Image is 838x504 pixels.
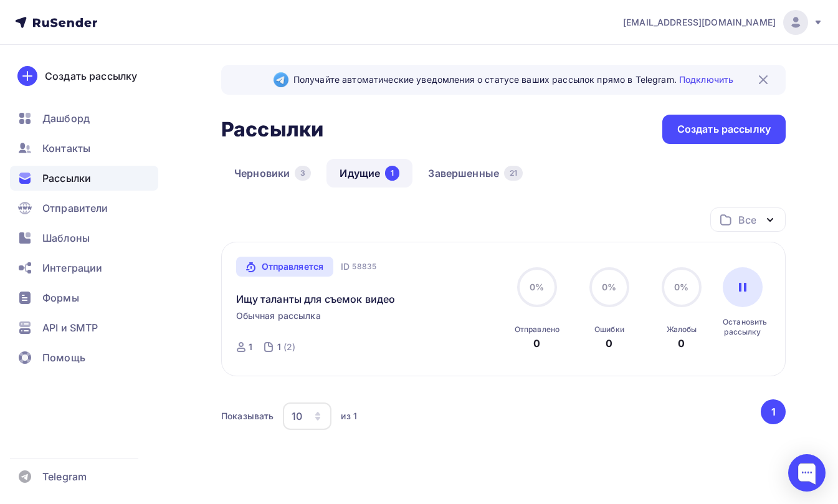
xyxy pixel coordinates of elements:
[385,166,399,181] div: 1
[761,399,786,424] button: Go to page 1
[295,166,311,181] div: 3
[678,336,685,351] div: 0
[759,399,786,424] ul: Pagination
[42,171,91,186] span: Рассылки
[236,292,396,307] a: Ищу таланты для съемок видео
[10,136,158,161] a: Контакты
[42,290,79,305] span: Формы
[10,285,158,310] a: Формы
[710,207,786,232] button: Все
[10,166,158,191] a: Рассылки
[415,159,536,188] a: Завершенные21
[738,212,756,227] div: Все
[341,260,350,273] span: ID
[533,336,540,351] div: 0
[42,320,98,335] span: API и SMTP
[42,111,90,126] span: Дашборд
[282,402,332,430] button: 10
[283,341,295,353] div: (2)
[679,74,733,85] a: Подключить
[504,166,523,181] div: 21
[42,350,85,365] span: Помощь
[606,336,612,351] div: 0
[530,282,544,292] span: 0%
[723,317,763,337] div: Остановить рассылку
[594,325,624,335] div: Ошибки
[42,469,87,484] span: Telegram
[249,341,252,353] div: 1
[221,117,323,142] h2: Рассылки
[42,201,108,216] span: Отправители
[623,16,776,29] span: [EMAIL_ADDRESS][DOMAIN_NAME]
[515,325,559,335] div: Отправлено
[42,231,90,245] span: Шаблоны
[221,159,324,188] a: Черновики3
[10,196,158,221] a: Отправители
[45,69,137,83] div: Создать рассылку
[602,282,616,292] span: 0%
[42,260,102,275] span: Интеграции
[276,337,297,357] a: 1 (2)
[10,106,158,131] a: Дашборд
[277,341,281,353] div: 1
[293,74,733,86] span: Получайте автоматические уведомления о статусе ваших рассылок прямо в Telegram.
[341,410,357,422] div: из 1
[292,409,302,424] div: 10
[10,226,158,250] a: Шаблоны
[623,10,823,35] a: [EMAIL_ADDRESS][DOMAIN_NAME]
[221,410,274,422] div: Показывать
[677,122,771,136] div: Создать рассылку
[274,72,288,87] img: Telegram
[674,282,688,292] span: 0%
[352,260,376,273] span: 58835
[326,159,412,188] a: Идущие1
[42,141,90,156] span: Контакты
[236,257,334,277] a: Отправляется
[236,310,321,322] span: Обычная рассылка
[667,325,697,335] div: Жалобы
